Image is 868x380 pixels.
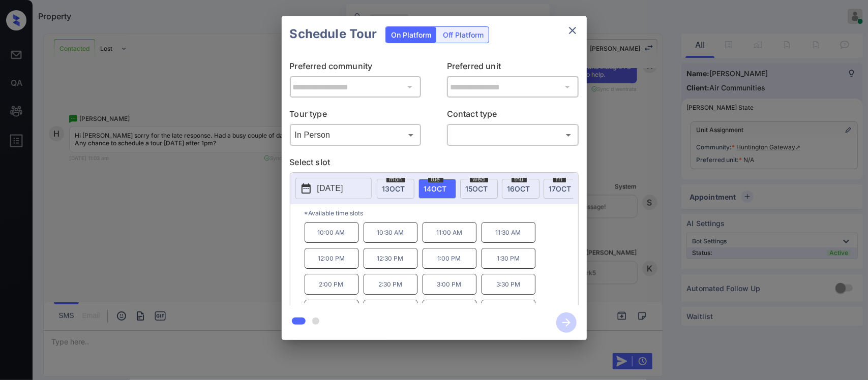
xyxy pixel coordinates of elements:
[438,27,489,43] div: Off Platform
[512,176,527,182] span: thu
[292,126,419,143] div: In Person
[423,248,476,269] p: 1:00 PM
[305,204,578,222] p: *Available time slots
[562,20,583,41] button: close
[364,300,417,321] p: 4:30 PM
[447,108,579,124] p: Contact type
[423,222,476,243] p: 11:00 AM
[482,222,535,243] p: 11:30 AM
[290,108,422,124] p: Tour type
[544,179,581,199] div: date-select
[549,184,572,193] span: 17 OCT
[502,179,540,199] div: date-select
[428,176,443,182] span: tue
[282,16,385,52] h2: Schedule Tour
[305,248,358,269] p: 12:00 PM
[447,60,579,76] p: Preferred unit
[364,274,417,295] p: 2:30 PM
[364,248,417,269] p: 12:30 PM
[423,300,476,321] p: 5:00 PM
[290,60,422,76] p: Preferred community
[317,182,343,195] p: [DATE]
[507,184,530,193] span: 16 OCT
[305,274,358,295] p: 2:00 PM
[418,179,456,199] div: date-select
[470,176,488,182] span: wed
[482,300,535,321] p: 5:30 PM
[482,248,535,269] p: 1:30 PM
[386,176,405,182] span: mon
[460,179,498,199] div: date-select
[386,27,436,43] div: On Platform
[364,222,417,243] p: 10:30 AM
[382,184,405,193] span: 13 OCT
[482,274,535,295] p: 3:30 PM
[305,300,358,321] p: 4:00 PM
[305,222,358,243] p: 10:00 AM
[423,274,476,295] p: 3:00 PM
[553,176,566,182] span: fri
[377,179,414,199] div: date-select
[424,184,447,193] span: 14 OCT
[295,178,372,199] button: [DATE]
[290,156,579,172] p: Select slot
[466,184,488,193] span: 15 OCT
